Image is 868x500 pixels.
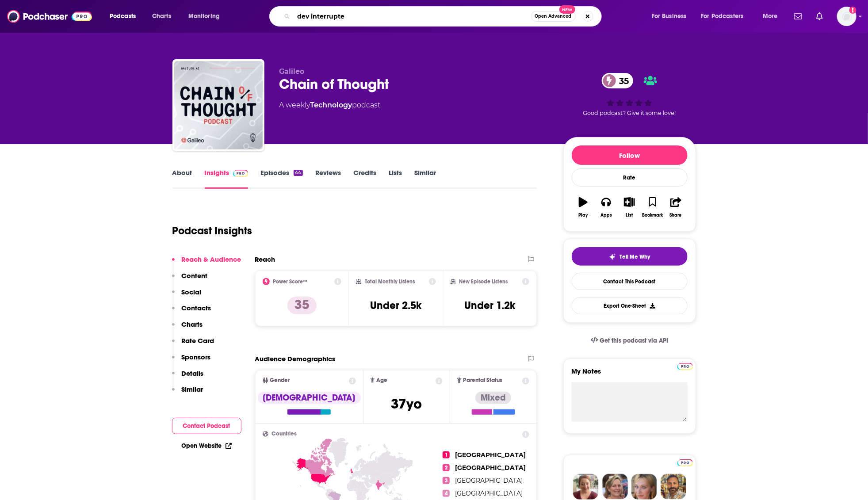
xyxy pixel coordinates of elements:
[255,355,336,363] h2: Audience Demographics
[572,168,688,187] div: Rate
[182,320,203,328] p: Charts
[611,73,634,88] span: 35
[389,168,402,189] a: Lists
[391,395,422,412] span: 37 yo
[443,451,450,458] span: 1
[7,8,92,25] img: Podchaser - Follow, Share and Rate Podcasts
[677,363,693,370] img: Podchaser Pro
[172,385,203,401] button: Similar
[455,451,526,459] span: [GEOGRAPHIC_DATA]
[602,474,628,500] img: Barbara Profile
[559,5,575,14] span: New
[353,168,376,189] a: Credits
[182,9,231,23] button: open menu
[583,110,676,116] span: Good podcast? Give it some love!
[849,7,857,14] svg: Add a profile image
[172,353,211,369] button: Sponsors
[273,279,308,285] h2: Power Score™
[182,353,211,361] p: Sponsors
[376,378,387,383] span: Age
[182,442,232,450] a: Open Website
[152,10,171,23] span: Charts
[258,392,361,404] div: [DEMOGRAPHIC_DATA]
[646,9,698,23] button: open menu
[642,213,663,218] div: Bookmark
[182,336,214,345] p: Rate Card
[279,100,381,111] div: A weekly podcast
[600,337,668,344] span: Get this podcast via API
[172,271,208,288] button: Content
[172,304,211,320] button: Contacts
[172,369,204,385] button: Details
[602,73,634,88] a: 35
[365,279,415,285] h2: Total Monthly Listens
[370,299,421,312] h3: Under 2.5k
[652,10,687,23] span: For Business
[584,330,676,351] a: Get this podcast via API
[677,458,693,466] a: Pro website
[182,288,202,296] p: Social
[172,288,202,304] button: Social
[837,7,857,26] button: Show profile menu
[677,362,693,370] a: Pro website
[174,61,263,149] img: Chain of Thought
[757,9,789,23] button: open menu
[443,477,450,484] span: 3
[443,464,450,471] span: 2
[791,9,806,24] a: Show notifications dropdown
[664,191,687,223] button: Share
[103,9,147,23] button: open menu
[172,418,241,434] button: Contact Podcast
[260,168,302,189] a: Episodes44
[172,320,203,336] button: Charts
[572,247,688,266] button: tell me why sparkleTell Me Why
[315,168,341,189] a: Reviews
[572,297,688,314] button: Export One-Sheet
[172,255,241,271] button: Reach & Audience
[455,489,523,497] span: [GEOGRAPHIC_DATA]
[572,367,688,382] label: My Notes
[455,477,523,485] span: [GEOGRAPHIC_DATA]
[272,431,297,437] span: Countries
[677,459,693,466] img: Podchaser Pro
[182,271,208,280] p: Content
[619,253,650,260] span: Tell Me Why
[146,9,176,23] a: Charts
[696,9,757,23] button: open menu
[182,385,203,393] p: Similar
[255,255,275,263] h2: Reach
[278,6,610,27] div: Search podcasts, credits, & more...
[578,213,588,218] div: Play
[182,369,204,378] p: Details
[837,7,857,26] img: User Profile
[475,392,511,404] div: Mixed
[294,9,531,23] input: Search podcasts, credits, & more...
[455,464,526,472] span: [GEOGRAPHIC_DATA]
[609,253,616,260] img: tell me why sparkle
[661,474,686,500] img: Jon Profile
[270,378,290,383] span: Gender
[535,14,572,19] span: Open Advanced
[572,191,595,223] button: Play
[182,255,241,263] p: Reach & Audience
[813,9,826,24] a: Show notifications dropdown
[188,10,220,23] span: Monitoring
[595,191,618,223] button: Apps
[459,279,508,285] h2: New Episode Listens
[294,170,302,176] div: 44
[205,168,249,189] a: InsightsPodchaser Pro
[670,213,682,218] div: Share
[110,10,136,23] span: Podcasts
[287,297,317,314] p: 35
[172,168,192,189] a: About
[563,67,696,122] div: 35Good podcast? Give it some love!
[414,168,436,189] a: Similar
[233,170,249,177] img: Podchaser Pro
[763,10,778,23] span: More
[837,7,857,26] span: Logged in as hannahlee98
[463,378,503,383] span: Parental Status
[701,10,744,23] span: For Podcasters
[641,191,664,223] button: Bookmark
